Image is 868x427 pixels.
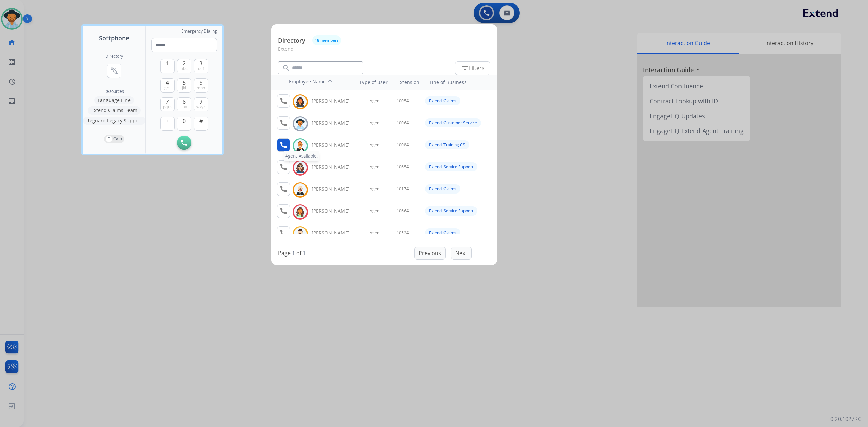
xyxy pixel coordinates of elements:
[350,76,391,89] th: Type of user
[181,104,187,110] span: tuv
[94,96,134,104] button: Language Line
[278,249,291,257] p: Page
[312,35,341,45] button: 18 members
[425,140,469,149] div: Extend_Training CS
[295,97,305,107] img: avatar
[166,117,169,125] span: +
[166,59,169,67] span: 1
[370,120,381,126] span: Agent
[104,89,124,94] span: Resources
[426,76,494,89] th: Line of Business
[279,229,288,237] mat-icon: call
[183,59,186,67] span: 2
[312,186,357,192] div: [PERSON_NAME]
[397,120,409,126] span: 1006#
[99,33,129,43] span: Softphone
[83,117,145,125] button: Reguard Legacy Support
[160,97,175,111] button: 7pqrs
[312,98,357,104] div: [PERSON_NAME]
[181,28,217,34] span: Emergency Dialing
[397,208,409,214] span: 1066#
[194,78,208,93] button: 6mno
[295,119,305,129] img: avatar
[194,59,208,73] button: 3def
[370,98,381,104] span: Agent
[394,76,423,89] th: Extension
[104,135,124,143] button: 0Calls
[425,118,481,127] div: Extend_Customer Service
[425,96,460,105] div: Extend_Claims
[312,230,357,237] div: [PERSON_NAME]
[88,106,141,115] button: Extend Claims Team
[182,85,186,91] span: jkl
[461,64,485,72] span: Filters
[425,206,477,216] div: Extend_Service Support
[295,141,305,151] img: avatar
[164,85,170,91] span: ghi
[279,163,288,171] mat-icon: call
[278,36,305,45] p: Directory
[295,229,305,239] img: avatar
[295,163,305,173] img: avatar
[183,117,186,125] span: 0
[177,59,191,73] button: 2abc
[197,85,205,91] span: mno
[198,66,204,72] span: def
[194,117,208,131] button: #
[295,207,305,217] img: avatar
[199,59,202,67] span: 3
[370,230,381,236] span: Agent
[110,67,118,75] mat-icon: connect_without_contact
[830,415,861,423] p: 0.20.1027RC
[106,136,112,142] p: 0
[397,230,409,236] span: 1052#
[105,54,123,59] h2: Directory
[199,117,203,125] span: #
[461,64,469,72] mat-icon: filter_list
[312,142,357,148] div: [PERSON_NAME]
[397,98,409,104] span: 1005#
[166,79,169,87] span: 4
[160,78,175,93] button: 4ghi
[425,162,477,171] div: Extend_Service Support
[199,98,202,106] span: 9
[181,140,187,146] img: call-button
[296,249,301,257] p: of
[312,164,357,170] div: [PERSON_NAME]
[183,79,186,87] span: 5
[370,142,381,148] span: Agent
[312,120,357,126] div: [PERSON_NAME]
[295,185,305,195] img: avatar
[177,78,191,93] button: 5jkl
[160,117,175,131] button: +
[279,141,288,149] mat-icon: call
[425,184,460,194] div: Extend_Claims
[181,66,188,72] span: abc
[199,79,202,87] span: 6
[370,164,381,170] span: Agent
[370,186,381,192] span: Agent
[425,228,460,238] div: Extend_Claims
[282,64,290,72] mat-icon: search
[312,208,357,215] div: [PERSON_NAME]
[183,98,186,106] span: 8
[279,207,288,215] mat-icon: call
[279,185,288,193] mat-icon: call
[277,138,290,152] button: Agent Available.
[397,186,409,192] span: 1017#
[194,97,208,111] button: 9wxyz
[177,117,191,131] button: 0
[160,59,175,73] button: 1
[279,119,288,127] mat-icon: call
[283,151,319,161] div: Agent Available.
[113,136,122,142] p: Calls
[370,208,381,214] span: Agent
[177,97,191,111] button: 8tuv
[278,45,490,58] p: Extend
[397,142,409,148] span: 1008#
[166,98,169,106] span: 7
[196,104,205,110] span: wxyz
[279,97,288,105] mat-icon: call
[326,78,334,86] mat-icon: arrow_upward
[455,61,490,75] button: Filters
